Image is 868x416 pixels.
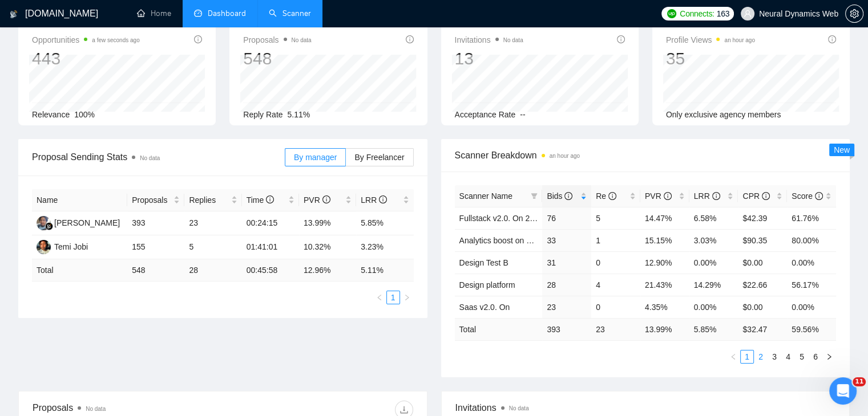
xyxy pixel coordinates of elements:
span: Profile Views [666,33,755,47]
td: $0.00 [738,251,787,274]
span: Relevance [32,110,70,119]
time: an hour ago [724,37,754,43]
td: 33 [542,229,591,251]
img: gigradar-bm.png [45,222,53,230]
li: 5 [795,350,809,364]
li: Next Page [822,350,836,364]
button: right [822,350,836,364]
td: 0.00% [787,251,836,274]
span: info-circle [762,192,770,200]
span: Connects: [680,7,714,20]
span: Re [596,191,616,201]
span: Dashboard [208,9,246,18]
td: 5 [184,235,241,259]
span: PVR [645,191,672,201]
span: info-circle [664,192,672,200]
td: 28 [542,274,591,296]
span: 163 [717,7,729,20]
div: 548 [243,48,311,70]
li: 4 [781,350,795,364]
td: 0.00% [689,296,738,318]
td: 59.56 % [787,318,836,340]
li: 6 [809,350,822,364]
td: 4.35% [640,296,689,318]
span: info-circle [617,35,625,43]
span: 5.11% [288,110,310,119]
td: 5.11 % [356,259,413,282]
span: Scanner Breakdown [455,148,837,162]
span: Proposals [132,194,171,206]
td: 76 [542,207,591,229]
li: 1 [740,350,754,364]
button: left [373,291,386,304]
td: 56.17% [787,274,836,296]
div: 35 [666,48,755,70]
a: 1 [387,291,399,304]
a: AS[PERSON_NAME] [37,218,120,227]
span: By manager [294,153,337,162]
td: 12.96 % [299,259,356,282]
img: AS [37,216,51,230]
td: 0 [591,296,640,318]
span: user [744,10,752,18]
li: Previous Page [726,350,740,364]
span: No data [140,155,160,161]
li: Previous Page [373,291,386,304]
td: $0.00 [738,296,787,318]
td: 5.85 % [689,318,738,340]
div: [PERSON_NAME] [54,217,120,229]
td: $ 32.47 [738,318,787,340]
span: Time [247,195,274,205]
span: Scanner Name [459,191,512,201]
span: No data [292,37,312,43]
div: Temi Jobi [54,240,88,253]
td: 23 [184,211,241,235]
td: 14.29% [689,274,738,296]
td: 5.85% [356,211,413,235]
a: searchScanner [269,9,311,18]
td: 00:45:58 [242,259,299,282]
span: Replies [189,194,228,206]
span: Invitations [455,33,523,47]
td: 00:24:15 [242,211,299,235]
span: info-circle [322,195,330,203]
td: 393 [127,211,184,235]
td: 548 [127,259,184,282]
td: Total [455,318,543,340]
span: 11 [853,377,866,386]
td: 6.58% [689,207,738,229]
a: 4 [782,350,794,363]
td: 1 [591,229,640,251]
span: dashboard [194,9,202,17]
td: 0.00% [787,296,836,318]
td: 5 [591,207,640,229]
td: 393 [542,318,591,340]
span: info-circle [564,192,572,200]
span: Proposals [243,33,311,47]
span: Opportunities [32,33,140,47]
div: 443 [32,48,140,70]
img: upwork-logo.png [667,9,676,18]
span: info-circle [379,195,387,203]
img: logo [10,5,18,23]
span: Proposal Sending Stats [32,150,285,164]
th: Name [32,189,127,211]
li: 3 [768,350,781,364]
span: Only exclusive agency members [666,110,781,119]
span: Invitations [455,401,836,415]
time: a few seconds ago [92,37,139,43]
a: Saas v2.0. On [459,303,510,312]
td: 0.00% [689,251,738,274]
span: PVR [304,195,330,205]
button: setting [845,5,863,23]
div: 13 [455,48,523,70]
span: left [376,294,383,301]
a: setting [845,9,863,18]
span: New [834,145,850,154]
span: left [730,353,737,360]
li: Next Page [400,291,414,304]
td: 10.32% [299,235,356,259]
span: info-circle [608,192,616,200]
a: Design platform [459,280,515,289]
th: Replies [184,189,241,211]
